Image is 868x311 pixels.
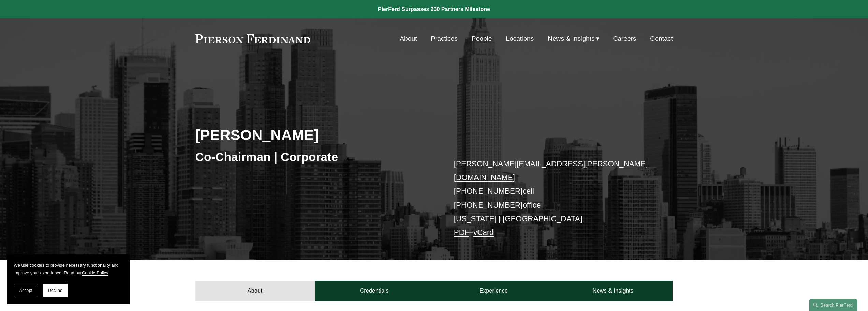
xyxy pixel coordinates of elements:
h3: Co-Chairman | Corporate [195,150,434,165]
a: Search this site [809,299,857,311]
a: [PHONE_NUMBER] [454,201,523,209]
span: Decline [48,288,62,293]
a: Cookie Policy [82,270,108,275]
a: About [195,281,315,301]
button: Accept [14,284,38,297]
a: Locations [506,32,534,45]
a: About [400,32,417,45]
a: Practices [431,32,458,45]
a: News & Insights [553,281,673,301]
a: vCard [473,228,494,237]
a: People [472,32,492,45]
a: [PERSON_NAME][EMAIL_ADDRESS][PERSON_NAME][DOMAIN_NAME] [454,159,648,182]
a: Contact [650,32,673,45]
p: We use cookies to provide necessary functionality and improve your experience. Read our . [14,261,123,277]
a: Experience [434,281,554,301]
a: folder dropdown [548,32,599,45]
a: PDF [454,228,469,237]
p: cell office [US_STATE] | [GEOGRAPHIC_DATA] – [454,157,653,240]
a: [PHONE_NUMBER] [454,187,523,195]
a: Credentials [315,281,434,301]
h2: [PERSON_NAME] [195,126,434,144]
a: Careers [613,32,636,45]
section: Cookie banner [7,254,130,304]
span: News & Insights [548,33,595,45]
span: Accept [19,288,32,293]
button: Decline [43,284,68,297]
